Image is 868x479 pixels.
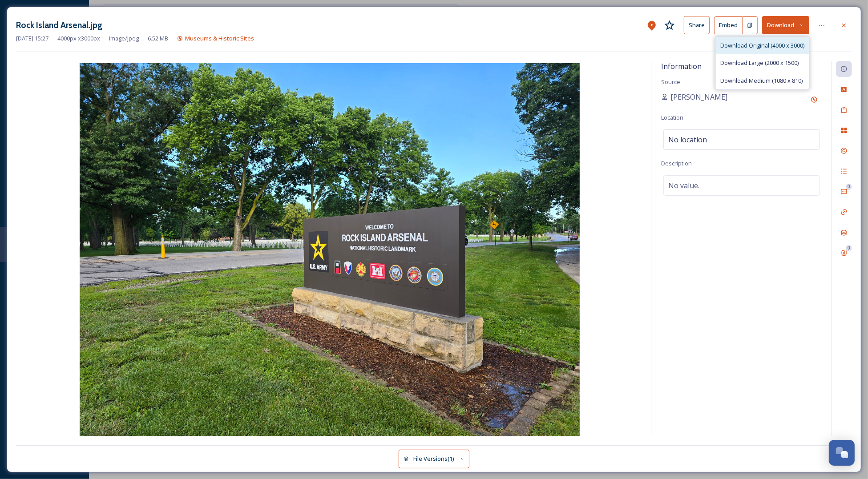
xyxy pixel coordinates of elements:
span: image/jpeg [109,34,139,43]
button: Share [684,16,710,34]
span: No value. [668,180,699,191]
span: Source [661,78,680,86]
button: File Versions(1) [399,450,470,468]
div: 0 [846,184,852,190]
button: Open Chat [829,440,855,466]
span: Download Medium (1080 x 810) [720,76,803,85]
span: Download Large (2000 x 1500) [720,59,799,67]
span: 4000 px x 3000 px [57,34,100,43]
span: Museums & Historic Sites [185,34,254,42]
span: Download Original (4000 x 3000) [720,41,804,50]
button: Download [762,16,809,34]
span: Information [661,61,702,71]
span: Location [661,113,683,121]
img: Rock%20Island%20Arsenal.jpg [16,63,643,438]
span: 6.52 MB [148,34,168,43]
h3: Rock Island Arsenal.jpg [16,19,102,32]
span: No location [668,134,707,145]
div: 0 [846,245,852,251]
button: Embed [714,16,743,34]
span: [DATE] 15:27 [16,34,48,43]
span: Description [661,159,692,167]
span: [PERSON_NAME] [670,92,727,102]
